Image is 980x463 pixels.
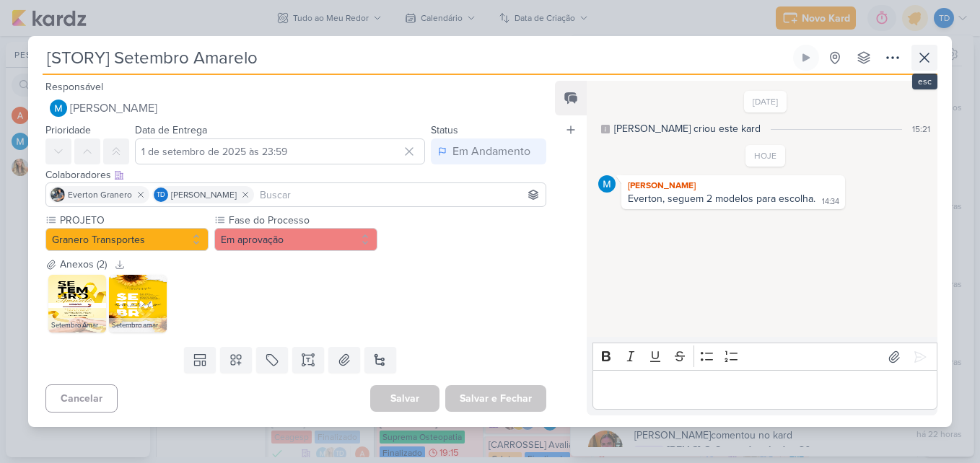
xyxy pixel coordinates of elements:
div: Everton, seguem 2 modelos para escolha. [628,193,815,205]
img: MARIANA MIRANDA [50,100,67,117]
label: Data de Entrega [135,124,207,136]
span: [PERSON_NAME] [70,100,157,117]
button: [PERSON_NAME] [45,95,546,121]
div: Setembro Amarelo 1.jpg [48,318,106,332]
span: [PERSON_NAME] [171,188,237,201]
div: [PERSON_NAME] criou este kard [614,121,761,136]
div: Setembro amarelo 3.jpg [109,318,167,332]
div: 14:34 [822,196,839,208]
div: 15:21 [912,123,930,136]
label: PROJETO [58,213,209,228]
label: Prioridade [45,124,91,136]
button: Cancelar [45,384,118,413]
label: Status [431,124,458,136]
button: Em Andamento [431,138,546,164]
p: Td [157,192,165,199]
div: Colaboradores [45,167,546,182]
input: Kard Sem Título [43,45,790,71]
div: Anexos (2) [60,257,107,272]
img: 0xRDcjFU3NfiSk8wNPdI9cKxsTrKgT2HIu4ct5lz.jpg [109,275,167,332]
div: Editor editing area: main [592,370,937,410]
div: Ligar relógio [800,52,812,63]
button: Granero Transportes [45,228,209,251]
div: Em Andamento [452,143,530,160]
div: Editor toolbar [592,343,937,371]
img: MARIANA MIRANDA [598,175,616,193]
img: Everton Granero [51,188,65,202]
img: yyuPoZOhXW5U6O9cWXH7eOfuyq01F3U4O35xH069.jpg [48,275,106,332]
label: Responsável [45,81,103,93]
div: Thais de carvalho [154,188,168,202]
div: [PERSON_NAME] [624,178,842,193]
input: Select a date [135,138,425,164]
div: esc [912,74,937,89]
button: Em aprovação [214,228,377,251]
label: Fase do Processo [227,213,377,228]
span: Everton Granero [68,188,132,201]
input: Buscar [257,186,543,203]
